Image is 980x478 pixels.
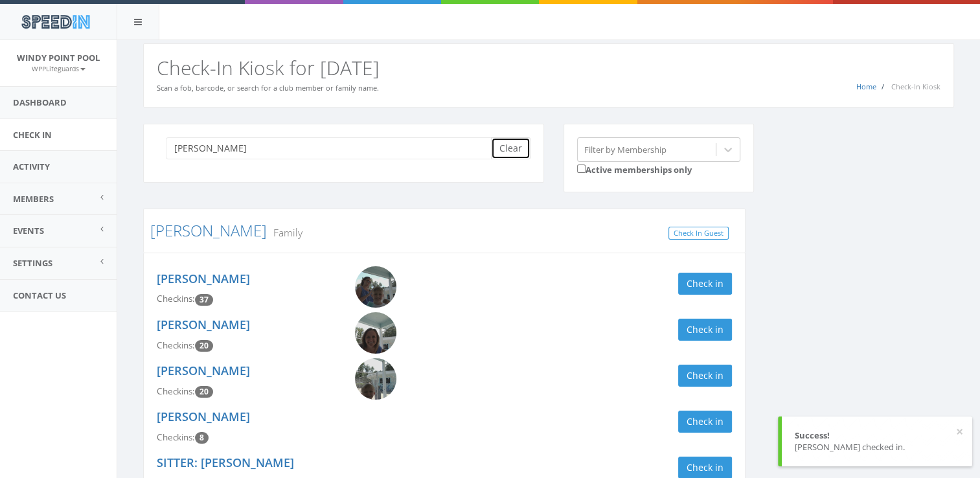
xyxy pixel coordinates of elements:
button: Check in [678,273,732,295]
a: [PERSON_NAME] [150,220,267,241]
a: [PERSON_NAME] [157,363,250,378]
a: [PERSON_NAME] [157,409,250,424]
label: Active memberships only [577,162,692,176]
small: Scan a fob, barcode, or search for a club member or family name. [157,83,379,93]
span: Contact Us [13,290,66,301]
span: Checkin count [195,432,209,444]
a: [PERSON_NAME] [157,317,250,332]
span: Checkins: [157,293,195,304]
img: speedin_logo.png [15,10,96,34]
button: × [956,426,963,438]
div: Filter by Membership [584,143,667,155]
span: Checkins: [157,431,195,443]
span: Members [13,193,54,205]
small: Family [267,225,302,240]
img: Laura_Holloway.png [355,312,396,354]
input: Search a name to check in [166,137,501,159]
a: SITTER: [PERSON_NAME] [157,455,294,470]
span: Checkins: [157,339,195,351]
div: [PERSON_NAME] checked in. [795,441,959,453]
button: Check in [678,319,732,341]
h2: Check-In Kiosk for [DATE] [157,57,940,78]
span: Checkin count [195,340,213,352]
div: Success! [795,429,959,442]
span: Checkins: [157,385,195,397]
small: WPPLifeguards [32,64,85,73]
span: Settings [13,257,52,269]
span: Windy Point Pool [17,52,100,63]
button: Check in [678,365,732,387]
span: Checkin count [195,294,213,306]
a: WPPLifeguards [32,62,85,74]
img: Lucas_Holloway.png [355,266,396,308]
span: Checkin count [195,386,213,398]
span: Check-In Kiosk [891,82,940,91]
span: Events [13,225,44,236]
button: Clear [491,137,530,159]
a: Home [856,82,876,91]
img: Graham_Holloway.png [355,358,396,400]
input: Active memberships only [577,165,586,173]
a: [PERSON_NAME] [157,271,250,286]
a: Check In Guest [668,227,729,240]
button: Check in [678,411,732,433]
